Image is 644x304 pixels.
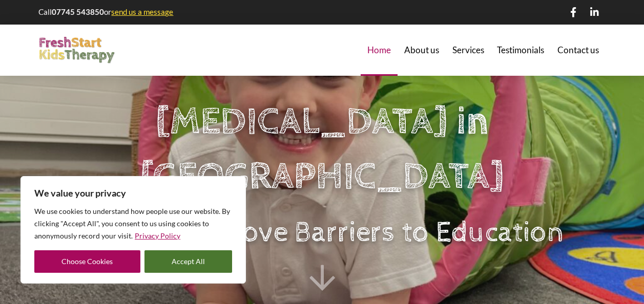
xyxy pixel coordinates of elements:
h1: [MEDICAL_DATA] in [GEOGRAPHIC_DATA] [55,95,589,204]
button: Accept All [144,250,233,273]
strong: 07745 543850 [52,7,104,16]
span: Contact us [557,46,599,54]
a: send us a message [111,7,173,16]
p: Call or [38,7,175,17]
a: Privacy Policy [134,231,181,241]
span: About us [404,46,439,54]
span: Testimonials [497,46,544,54]
a: About us [398,25,446,76]
a: Testimonials [490,25,551,76]
p: We use cookies to understand how people use our website. By clicking "Accept All", you consent to... [34,205,232,242]
p: Helping Remove Barriers to Education [80,212,564,253]
span: Home [367,46,391,54]
button: Choose Cookies [34,250,140,273]
img: FreshStart Kids Therapy logo [38,37,115,64]
a: Contact us [551,25,606,76]
a: Services [446,25,491,76]
p: We value your privacy [34,187,232,199]
span: Services [452,46,484,54]
a: Home [361,25,398,76]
